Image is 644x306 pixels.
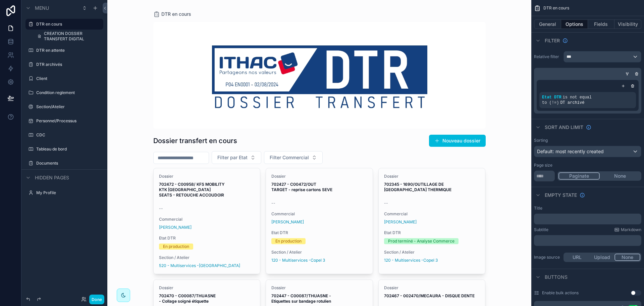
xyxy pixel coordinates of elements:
[89,295,104,304] button: Done
[614,19,641,29] button: Visibility
[560,100,584,105] span: DT archivé
[534,138,548,143] label: Sorting
[621,227,641,232] span: Markdown
[558,172,600,180] button: Paginate
[588,19,615,29] button: Fields
[36,118,99,124] label: Personnel/Processus
[545,274,568,280] span: Buttons
[534,54,561,59] label: Relative filter
[35,174,69,181] span: Hidden pages
[534,163,552,168] label: Page size
[36,190,99,195] label: My Profile
[534,19,561,29] button: General
[542,290,579,296] label: Enable bulk actions
[542,95,592,105] span: is not equal to (!=)
[542,95,561,100] span: Etat DTR
[565,254,590,261] button: URL
[534,214,641,224] div: scrollable content
[534,235,641,246] div: scrollable content
[36,132,99,138] label: CDC
[36,161,99,166] label: Documents
[600,172,640,180] button: None
[545,124,583,131] span: Sort And Limit
[545,37,560,44] span: Filter
[36,104,99,110] label: Section/Atelier
[537,148,604,154] span: Default: most recently created
[36,48,99,53] label: DTR en attente
[44,31,99,42] span: CREATION DOSSIER TRANSFERT DIGITAL
[36,62,99,67] label: DTR archivés
[534,255,561,260] label: Image source
[35,5,49,11] span: Menu
[543,5,569,11] span: DTR en cours
[36,146,99,152] label: Tableau de bord
[590,254,615,261] button: Upload
[534,206,542,211] label: Title
[534,146,641,157] button: Default: most recently created
[561,19,588,29] button: Options
[534,227,548,232] label: Subtitle
[34,31,103,42] a: CREATION DOSSIER TRANSFERT DIGITAL
[614,254,640,261] button: None
[36,76,99,81] label: Client
[36,90,99,95] label: Condition reglement
[614,227,641,232] a: Markdown
[545,192,577,199] span: Empty state
[36,21,99,27] label: DTR en cours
